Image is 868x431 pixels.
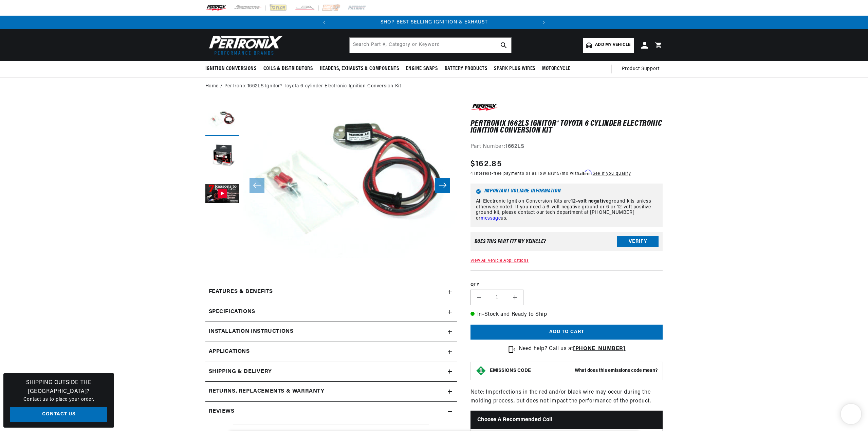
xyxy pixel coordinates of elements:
span: Spark Plug Wires [494,65,535,72]
span: Coils & Distributors [263,65,313,72]
a: Applications [205,342,457,362]
h2: Reviews [209,407,235,416]
div: 1 of 2 [331,19,537,26]
h2: Specifications [209,308,255,316]
div: Does This part fit My vehicle? [475,239,546,244]
a: message [481,216,501,221]
a: [PHONE_NUMBER] [573,346,625,351]
strong: What does this emissions code mean? [575,368,658,373]
button: Verify [617,236,659,247]
button: search button [496,38,511,53]
summary: Reviews [205,402,457,421]
summary: Engine Swaps [403,61,441,77]
span: Ignition Conversions [205,65,257,72]
summary: Specifications [205,302,457,322]
button: EMISSIONS CODEWhat does this emissions code mean? [490,368,658,374]
h3: Shipping Outside the [GEOGRAPHIC_DATA]? [10,379,107,396]
a: View All Vehicle Applications [470,259,529,263]
button: Slide left [250,178,264,193]
button: Load image 1 in gallery view [205,102,239,136]
summary: Shipping & Delivery [205,362,457,382]
a: Add my vehicle [583,38,633,53]
strong: 1662LS [505,144,524,149]
summary: Ignition Conversions [205,61,260,77]
span: Add my vehicle [595,42,630,48]
a: See if you qualify - Learn more about Affirm Financing (opens in modal) [593,172,631,176]
h6: Important Voltage Information [476,189,658,194]
strong: EMISSIONS CODE [490,368,531,373]
a: PerTronix 1662LS Ignitor® Toyota 6 cylinder Electronic Ignition Conversion Kit [224,83,401,90]
div: Announcement [331,19,537,26]
summary: Spark Plug Wires [491,61,539,77]
summary: Coils & Distributors [260,61,316,77]
img: Pertronix [205,33,283,57]
button: Translation missing: en.sections.announcements.next_announcement [537,16,551,29]
span: Motorcycle [542,65,571,72]
img: Emissions code [476,365,486,376]
h2: Choose a Recommended Coil [470,411,663,429]
slideshow-component: Translation missing: en.sections.announcements.announcement_bar [188,16,680,29]
button: Load image 2 in gallery view [205,140,239,174]
h2: Returns, Replacements & Warranty [209,387,325,396]
p: In-Stock and Ready to Ship [470,310,663,319]
p: Contact us to place your order. [10,396,107,403]
span: Headers, Exhausts & Components [320,65,399,72]
h1: PerTronix 1662LS Ignitor® Toyota 6 cylinder Electronic Ignition Conversion Kit [470,120,663,134]
span: Applications [209,347,250,356]
a: SHOP BEST SELLING IGNITION & EXHAUST [381,20,488,25]
media-gallery: Gallery Viewer [205,102,457,268]
nav: breadcrumbs [205,83,663,90]
a: Contact Us [10,407,107,423]
summary: Battery Products [441,61,491,77]
span: Battery Products [445,65,487,72]
h2: Installation instructions [209,327,294,336]
p: All Electronic Ignition Conversion Kits are ground kits unless otherwise noted. If you need a 6-v... [476,199,658,222]
button: Slide right [435,178,450,193]
span: $162.85 [470,158,502,170]
span: Engine Swaps [406,65,438,72]
h2: Features & Benefits [209,288,273,296]
summary: Headers, Exhausts & Components [316,61,403,77]
summary: Features & Benefits [205,282,457,302]
summary: Motorcycle [539,61,574,77]
summary: Installation instructions [205,322,457,342]
input: Search Part #, Category or Keyword [350,38,511,53]
p: 4 interest-free payments or as low as /mo with . [470,170,631,177]
button: Add to cart [470,325,663,340]
span: $15 [553,172,560,176]
span: Product Support [622,65,660,73]
span: Affirm [579,170,591,175]
summary: Returns, Replacements & Warranty [205,382,457,401]
button: Translation missing: en.sections.announcements.previous_announcement [317,16,331,29]
label: QTY [470,282,663,288]
p: Need help? Call us at [519,345,626,354]
strong: 12-volt negative [571,199,609,204]
h2: Shipping & Delivery [209,367,272,376]
div: Part Number: [470,142,663,151]
a: Home [205,83,219,90]
summary: Product Support [622,61,663,77]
